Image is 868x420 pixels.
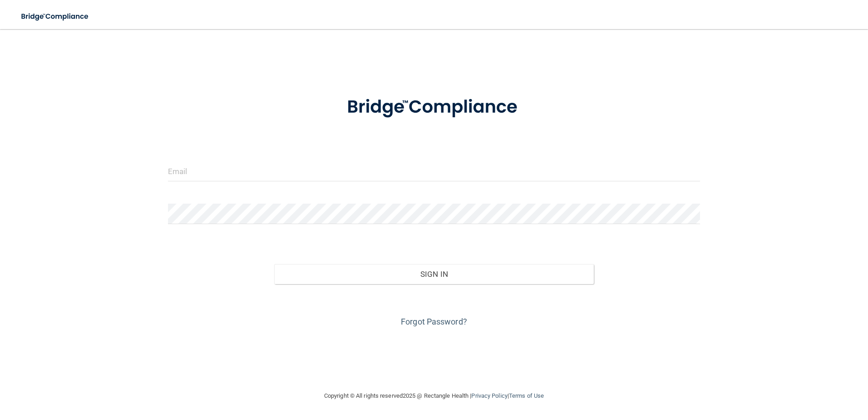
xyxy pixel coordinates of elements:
[328,84,540,131] img: bridge_compliance_login_screen.278c3ca4.svg
[688,166,699,177] keeper-lock: Open Keeper Popup
[471,392,507,399] a: Privacy Policy
[401,317,467,326] a: Forgot Password?
[274,264,594,284] button: Sign In
[509,392,544,399] a: Terms of Use
[268,381,600,410] div: Copyright © All rights reserved 2025 @ Rectangle Health | |
[168,161,700,181] input: Email
[14,7,97,26] img: bridge_compliance_login_screen.278c3ca4.svg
